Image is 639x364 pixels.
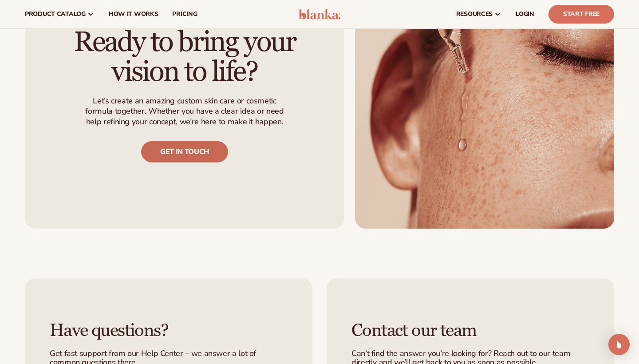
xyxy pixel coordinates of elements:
[516,11,534,18] span: LOGIN
[141,141,228,162] a: Get in touch
[456,11,493,18] span: resources
[50,28,319,87] h2: Ready to bring your vision to life?
[608,334,630,355] div: Open Intercom Messenger
[548,5,614,24] a: Start Free
[25,11,86,18] span: product catalog
[172,11,197,18] span: pricing
[109,11,158,18] span: How It Works
[351,321,589,340] h3: Contact our team
[85,96,284,127] p: Let’s create an amazing custom skin care or cosmetic formula together. Whether you have a clear i...
[299,9,341,20] img: logo
[50,321,288,340] h3: Have questions?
